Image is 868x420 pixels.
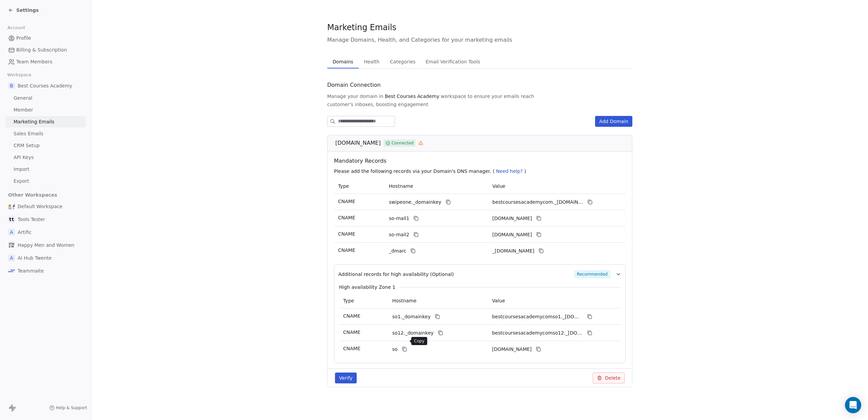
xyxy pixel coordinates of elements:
[14,95,32,102] span: General
[16,46,67,54] span: Billing & Subscription
[16,7,39,14] span: Settings
[392,329,434,337] span: so12._domainkey
[14,118,54,125] span: Marketing Emails
[392,346,398,353] span: so
[595,116,632,127] button: Add Domain
[5,164,86,175] a: Import
[343,346,360,351] span: CNAME
[389,199,441,206] span: swipeone._domainkey
[8,242,15,248] img: favicon.jpg
[14,130,43,137] span: Sales Emails
[492,231,532,238] span: bestcoursesacademycom2.swipeone.email
[593,373,625,383] button: Delete
[334,157,628,165] span: Mandatory Records
[492,183,505,189] span: Value
[492,247,534,255] span: _dmarc.swipeone.email
[14,166,29,173] span: Import
[18,82,72,89] span: Best Courses Academy
[5,44,86,56] a: Billing & Subscription
[5,152,86,163] a: API Keys
[492,199,583,206] span: bestcoursesacademycom._domainkey.swipeone.email
[5,189,60,200] span: Other Workspaces
[327,22,396,33] span: Marketing Emails
[389,247,406,255] span: _dmarc
[8,255,15,261] span: A
[492,313,583,320] span: bestcoursesacademycomso1._domainkey.swipeone.email
[18,267,44,274] span: Teammaite
[8,82,15,89] span: B
[338,199,355,204] span: CNAME
[574,270,610,278] span: Recommended
[8,216,15,223] img: Beeldmerk.png
[338,278,621,357] div: Additional records for high availability (Optional)Recommended
[343,329,360,335] span: CNAME
[492,298,505,303] span: Value
[327,36,632,44] span: Manage Domains, Health, and Categories for your marketing emails
[16,58,52,65] span: Team Members
[5,128,86,139] a: Sales Emails
[338,247,355,253] span: CNAME
[338,215,355,220] span: CNAME
[845,397,861,413] div: Open Intercom Messenger
[18,229,32,236] span: Artific
[327,93,383,100] span: Manage your domain in
[5,56,86,67] a: Team Members
[338,183,381,190] p: Type
[423,57,483,66] span: Email Verification Tools
[8,7,39,14] a: Settings
[327,101,428,108] span: customer's inboxes, boosting engagement
[492,346,532,353] span: bestcoursesacademycomso.swipeone.email
[441,93,534,100] span: workspace to ensure your emails reach
[392,313,431,320] span: so1._domainkey
[361,57,382,66] span: Health
[330,57,356,66] span: Domains
[414,338,425,344] p: Copy
[334,168,628,175] p: Please add the following records via your Domain's DNS manager. ( )
[5,176,86,187] a: Export
[387,57,418,66] span: Categories
[389,215,409,222] span: so-mail1
[5,104,86,116] a: Member
[14,142,40,149] span: CRM Setup
[5,116,86,127] a: Marketing Emails
[18,216,45,223] span: Tools Tester
[18,242,74,248] span: Happy Men and Women
[16,35,31,42] span: Profile
[8,203,15,210] img: ALWAYSAHEAD_kleur.png
[335,373,357,383] button: Verify
[338,271,454,278] span: Additional records for high availability (Optional)
[392,298,417,303] span: Hostname
[327,81,381,89] span: Domain Connection
[389,231,409,238] span: so-mail2
[8,267,15,274] img: Teammaite%20logo%20LinkedIn.png
[385,93,439,100] span: Best Courses Academy
[8,229,15,236] span: A
[492,329,583,337] span: bestcoursesacademycomso12._domainkey.swipeone.email
[339,284,395,291] span: High availability Zone 1
[492,215,532,222] span: bestcoursesacademycom1.swipeone.email
[14,106,33,114] span: Member
[335,139,381,147] span: [DOMAIN_NAME]
[343,313,360,319] span: CNAME
[343,297,384,304] p: Type
[5,140,86,151] a: CRM Setup
[18,203,62,210] span: Default Workspace
[338,231,355,237] span: CNAME
[392,140,414,146] span: Connected
[14,154,34,161] span: API Keys
[14,178,29,185] span: Export
[4,70,34,80] span: Workspace
[4,23,28,33] span: Account
[49,405,87,411] a: Help & Support
[389,183,413,189] span: Hostname
[338,270,621,278] button: Additional records for high availability (Optional)Recommended
[496,168,523,174] span: Need help?
[5,33,86,44] a: Profile
[56,405,87,411] span: Help & Support
[5,93,86,104] a: General
[18,255,52,261] span: AI Hub Twente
